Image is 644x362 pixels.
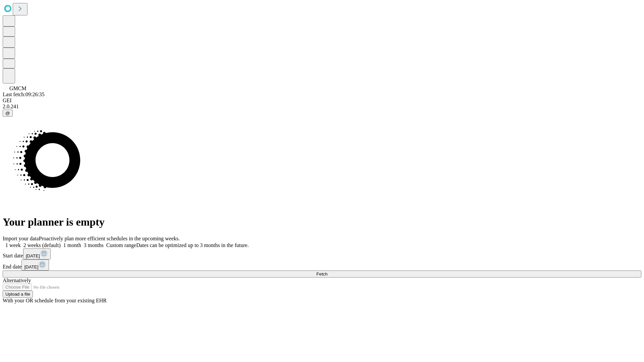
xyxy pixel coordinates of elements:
[9,85,26,91] span: GMCM
[23,242,61,248] span: 2 weeks (default)
[136,242,249,248] span: Dates can be optimized up to 3 months in the future.
[3,92,45,97] span: Last fetch: 09:26:35
[21,259,49,270] button: [DATE]
[3,298,107,303] span: With your OR schedule from your existing EHR
[3,259,641,270] div: End date
[3,278,31,283] span: Alternatively
[39,236,180,241] span: Proactively plan more efficient schedules in the upcoming weeks.
[106,242,136,248] span: Custom range
[3,104,641,110] div: 2.0.241
[3,248,641,259] div: Start date
[5,242,21,248] span: 1 week
[316,271,327,277] span: Fetch
[63,242,81,248] span: 1 month
[26,253,40,258] span: [DATE]
[3,110,13,117] button: @
[23,248,51,259] button: [DATE]
[3,270,641,278] button: Fetch
[24,264,38,269] span: [DATE]
[84,242,104,248] span: 3 months
[3,291,33,298] button: Upload a file
[3,98,641,104] div: GEI
[3,236,39,241] span: Import your data
[3,216,641,228] h1: Your planner is empty
[5,111,10,116] span: @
